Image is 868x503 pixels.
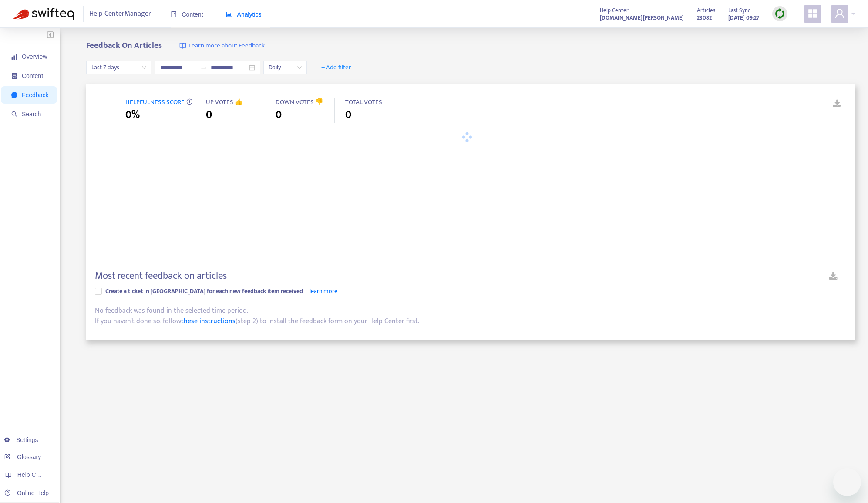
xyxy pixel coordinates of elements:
span: Content [22,72,43,79]
span: Help Center [600,6,629,15]
span: Analytics [226,11,262,18]
img: sync.dc5367851b00ba804db3.png [774,8,785,19]
span: DOWN VOTES 👎 [276,97,323,108]
span: Help Centers [17,471,53,478]
span: appstore [807,8,818,19]
strong: 23082 [697,13,712,23]
span: Overview [22,53,47,60]
span: Content [171,11,203,18]
span: message [11,92,17,98]
a: Glossary [4,453,41,460]
span: swap-right [200,64,207,71]
img: Swifteq [13,8,74,20]
iframe: メッセージングウィンドウを開くボタン [833,468,861,496]
span: UP VOTES 👍 [206,97,243,108]
span: Daily [269,61,302,74]
a: learn more [310,286,337,296]
span: Last Sync [728,6,750,15]
span: 0 [276,107,282,123]
span: 0 [345,107,351,123]
div: If you haven't done so, follow (step 2) to install the feedback form on your Help Center first. [95,316,846,327]
a: Learn more about Feedback [179,41,265,51]
span: Create a ticket in [GEOGRAPHIC_DATA] for each new feedback item received [105,286,303,296]
span: Help Center Manager [89,6,151,22]
span: + Add filter [321,62,351,73]
a: these instructions [181,315,236,327]
span: Learn more about Feedback [188,41,265,51]
span: Feedback [22,91,48,98]
span: Search [22,111,41,118]
span: book [171,11,177,17]
span: 0% [125,107,140,123]
span: Last 7 days [91,61,146,74]
span: 0 [206,107,212,123]
span: HELPFULNESS SCORE [125,97,185,108]
button: + Add filter [315,61,358,74]
span: area-chart [226,11,232,17]
span: to [200,64,207,71]
a: Settings [4,436,38,443]
span: container [11,73,17,79]
img: image-link [179,42,186,49]
a: [DOMAIN_NAME][PERSON_NAME] [600,13,684,23]
span: Articles [697,6,715,15]
h4: Most recent feedback on articles [95,270,227,282]
b: Feedback On Articles [86,39,162,52]
span: search [11,111,17,117]
span: user [834,8,845,19]
span: signal [11,54,17,60]
a: Online Help [4,489,49,496]
span: TOTAL VOTES [345,97,382,108]
strong: [DATE] 09:27 [728,13,759,23]
div: No feedback was found in the selected time period. [95,306,846,316]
